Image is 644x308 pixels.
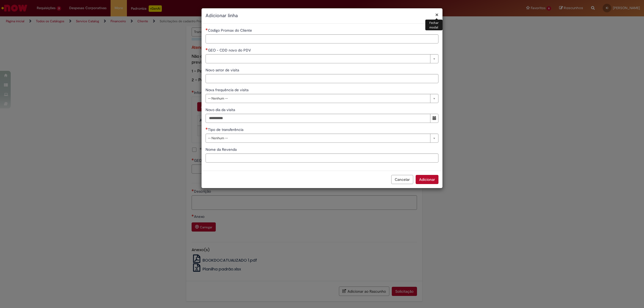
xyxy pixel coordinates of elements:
[208,127,244,132] span: Tipo de transferência
[206,107,236,112] span: Novo dia da visita
[435,12,438,17] button: Fechar modal
[206,34,438,43] input: Código Promax do Cliente
[206,153,438,163] input: Nome da Revenda
[206,127,208,130] span: Necessários
[206,74,438,83] input: Novo setor de visita
[391,175,413,184] button: Cancelar
[206,12,438,19] h2: Adicionar linha
[208,48,252,53] span: Necessários - GEO - CDD novo do PDV
[206,28,208,30] span: Necessários
[208,28,253,33] span: Código Promax do Cliente
[206,147,238,152] span: Nome da Revenda
[208,94,427,103] span: -- Nenhum --
[425,20,442,30] div: Fechar modal
[206,114,430,123] input: Novo dia da visita
[206,54,438,63] a: Limpar campo GEO - CDD novo do PDV
[208,134,427,142] span: -- Nenhum --
[206,48,208,50] span: Necessários
[416,175,438,184] button: Adicionar
[206,87,250,92] span: Nova frequência de visita
[206,68,240,72] span: Novo setor de visita
[430,114,438,123] button: Mostrar calendário para Novo dia da visita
